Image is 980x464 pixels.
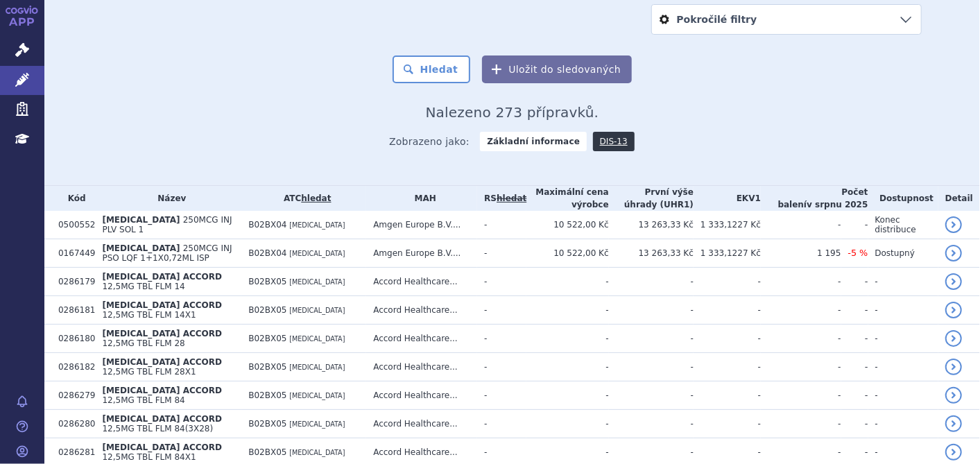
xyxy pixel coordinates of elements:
td: - [761,381,841,410]
a: detail [945,444,962,461]
span: [MEDICAL_DATA] [102,215,180,225]
td: - [477,381,526,410]
td: - [841,325,868,353]
td: 10 522,00 Kč [526,239,608,268]
td: - [477,410,526,438]
a: detail [945,415,962,432]
span: B02BX05 [248,447,286,457]
span: [MEDICAL_DATA] [289,363,345,371]
td: - [761,296,841,325]
span: [MEDICAL_DATA] ACCORD [102,272,222,282]
td: - [477,211,526,239]
span: -5 % [848,248,868,258]
span: [MEDICAL_DATA] [289,250,345,257]
td: - [868,296,938,325]
td: Accord Healthcare... [366,296,477,325]
span: [MEDICAL_DATA] ACCORD [102,414,222,424]
a: detail [945,245,962,261]
span: [MEDICAL_DATA] ACCORD [102,357,222,367]
span: [MEDICAL_DATA] [289,221,345,229]
td: - [694,296,761,325]
td: - [694,353,761,381]
td: Accord Healthcare... [366,268,477,296]
span: [MEDICAL_DATA] [289,278,345,286]
td: Amgen Europe B.V.... [366,211,477,239]
td: - [609,296,694,325]
td: - [841,353,868,381]
td: Accord Healthcare... [366,353,477,381]
td: - [609,325,694,353]
td: - [609,268,694,296]
td: - [477,239,526,268]
th: MAH [366,186,477,211]
a: detail [945,330,962,347]
td: - [694,381,761,410]
span: Nalezeno 273 přípravků. [426,104,599,121]
td: 0286279 [51,381,95,410]
td: 1 195 [761,239,841,268]
td: 0500552 [51,211,95,239]
span: 12,5MG TBL FLM 14 [102,282,184,291]
span: B02BX05 [248,305,286,315]
th: Počet balení [761,186,868,211]
th: Dostupnost [868,186,938,211]
span: [MEDICAL_DATA] [289,335,345,343]
td: - [841,296,868,325]
span: 250MCG INJ PLV SOL 1 [102,215,232,234]
span: 250MCG INJ PSO LQF 1+1X0,72ML ISP [102,243,232,263]
th: Kód [51,186,95,211]
td: - [841,410,868,438]
span: 12,5MG TBL FLM 28 [102,338,184,348]
td: - [841,381,868,410]
th: První výše úhrady (UHR1) [609,186,694,211]
a: detail [945,216,962,233]
td: 0167449 [51,239,95,268]
td: Dostupný [868,239,938,268]
td: - [609,410,694,438]
span: 12,5MG TBL FLM 84(3X28) [102,424,213,433]
a: detail [945,273,962,290]
th: RS [477,186,526,211]
td: - [761,353,841,381]
del: hledat [497,194,526,203]
strong: Základní informace [480,132,587,151]
td: - [841,211,868,239]
td: 0286180 [51,325,95,353]
span: [MEDICAL_DATA] [289,392,345,399]
td: 1 333,1227 Kč [694,211,761,239]
th: Detail [938,186,980,211]
span: 12,5MG TBL FLM 28X1 [102,367,196,377]
td: - [526,268,608,296]
td: - [477,325,526,353]
td: - [761,325,841,353]
span: [MEDICAL_DATA] ACCORD [102,386,222,395]
a: detail [945,302,962,318]
td: - [526,353,608,381]
span: B02BX04 [248,220,286,230]
td: - [694,268,761,296]
td: - [761,211,841,239]
a: detail [945,359,962,375]
td: - [477,296,526,325]
td: 0286280 [51,410,95,438]
span: 12,5MG TBL FLM 84 [102,395,184,405]
span: 12,5MG TBL FLM 84X1 [102,452,196,462]
td: - [761,410,841,438]
td: - [868,325,938,353]
span: [MEDICAL_DATA] ACCORD [102,329,222,338]
td: - [841,268,868,296]
span: [MEDICAL_DATA] [102,243,180,253]
span: 12,5MG TBL FLM 14X1 [102,310,196,320]
td: - [694,410,761,438]
th: Název [95,186,241,211]
td: - [609,353,694,381]
span: B02BX05 [248,362,286,372]
td: Amgen Europe B.V.... [366,239,477,268]
span: [MEDICAL_DATA] ACCORD [102,300,222,310]
td: Accord Healthcare... [366,325,477,353]
span: B02BX05 [248,334,286,343]
span: B02BX05 [248,419,286,429]
td: - [868,268,938,296]
td: - [694,325,761,353]
td: 1 333,1227 Kč [694,239,761,268]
